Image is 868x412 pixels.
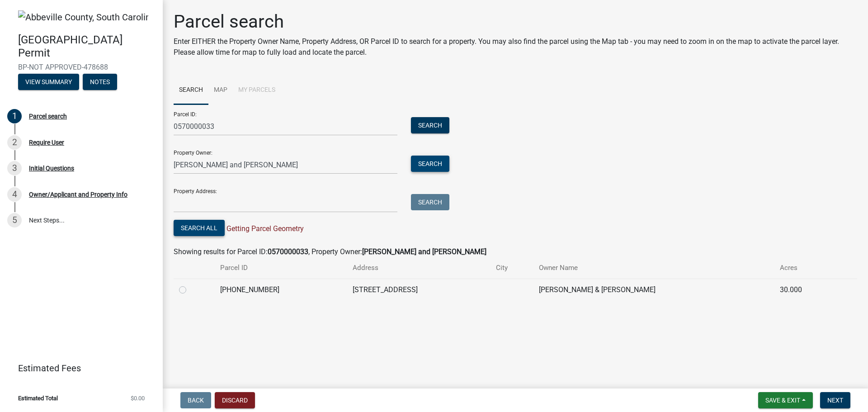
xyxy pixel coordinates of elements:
[820,392,850,408] button: Next
[411,117,449,133] button: Search
[174,246,857,257] div: Showing results for Parcel ID: , Property Owner:
[7,213,22,227] div: 5
[827,397,843,404] span: Next
[180,392,211,408] button: Back
[29,139,64,146] div: Require User
[215,257,347,279] th: Parcel ID
[29,113,67,119] div: Parcel search
[362,247,486,256] strong: [PERSON_NAME] and [PERSON_NAME]
[174,76,208,105] a: Search
[18,79,79,86] wm-modal-confirm: Summary
[18,33,156,60] h4: [GEOGRAPHIC_DATA] Permit
[174,36,857,58] p: Enter EITHER the Property Owner Name, Property Address, OR Parcel ID to search for a property. Yo...
[83,74,117,90] button: Notes
[7,135,22,150] div: 2
[765,397,800,404] span: Save & Exit
[29,191,127,198] div: Owner/Applicant and Property Info
[174,220,225,236] button: Search All
[7,187,22,202] div: 4
[533,279,774,301] td: [PERSON_NAME] & [PERSON_NAME]
[18,395,58,401] span: Estimated Total
[774,279,837,301] td: 30.000
[758,392,813,408] button: Save & Exit
[533,257,774,279] th: Owner Name
[225,224,304,233] span: Getting Parcel Geometry
[215,392,255,408] button: Discard
[774,257,837,279] th: Acres
[18,74,79,90] button: View Summary
[7,161,22,175] div: 3
[18,63,145,71] span: BP-NOT APPROVED-478688
[208,76,233,105] a: Map
[174,11,857,33] h1: Parcel search
[347,257,491,279] th: Address
[411,194,449,210] button: Search
[83,79,117,86] wm-modal-confirm: Notes
[347,279,491,301] td: [STREET_ADDRESS]
[268,247,308,256] strong: 0570000033
[491,257,533,279] th: City
[7,109,22,123] div: 1
[29,165,74,171] div: Initial Questions
[411,156,449,172] button: Search
[7,359,148,377] a: Estimated Fees
[215,279,347,301] td: [PHONE_NUMBER]
[188,397,204,404] span: Back
[18,10,148,24] img: Abbeville County, South Carolina
[131,395,145,401] span: $0.00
